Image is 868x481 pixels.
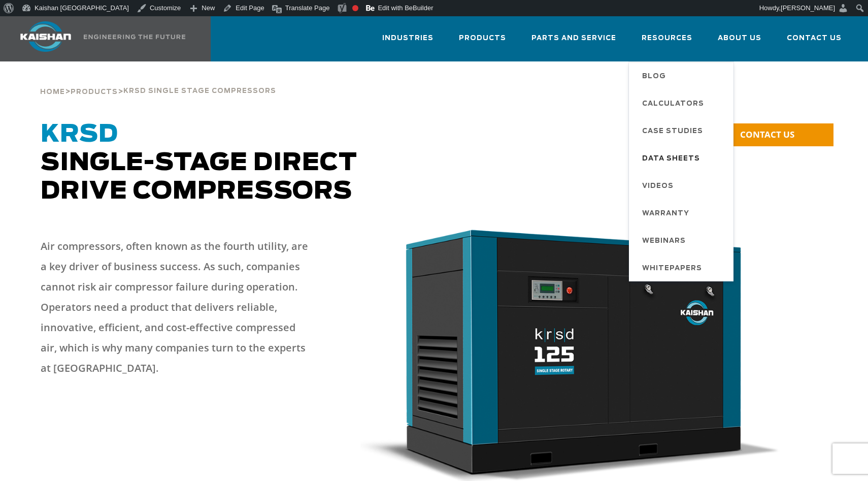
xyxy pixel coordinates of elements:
span: Warranty [642,205,689,222]
span: Resources [642,33,692,44]
a: Case Studies [632,117,733,144]
span: Products [459,33,506,44]
span: Blog [642,68,666,85]
span: Single-Stage Direct Drive Compressors [41,122,357,204]
span: Whitepapers [642,260,702,277]
img: Engineering the future [84,35,185,39]
span: [PERSON_NAME] [781,4,835,12]
span: Webinars [642,233,686,250]
a: About Us [718,25,761,59]
span: CONTACT US [740,129,794,140]
span: Videos [642,178,674,195]
a: Videos [632,172,733,199]
a: Calculators [632,89,733,117]
img: kaishan logo [8,21,84,52]
span: KRSD [41,122,118,147]
span: Industries [382,33,433,44]
span: Products [71,89,118,95]
div: > > [40,61,276,100]
a: Kaishan USA [8,16,187,61]
span: Case Studies [642,123,703,140]
a: Industries [382,25,433,59]
a: Whitepapers [632,254,733,281]
a: Warranty [632,199,733,227]
span: Data Sheets [642,150,700,168]
span: Contact Us [787,33,842,44]
span: krsd single stage compressors [123,88,276,94]
a: Contact Us [787,25,842,59]
div: Focus keyphrase not set [352,5,358,11]
span: About Us [718,33,761,44]
a: Products [71,87,118,96]
p: Air compressors, often known as the fourth utility, are a key driver of business success. As such... [41,236,313,378]
a: CONTACT US [708,123,833,146]
span: Home [40,89,65,95]
a: Webinars [632,227,733,254]
a: Home [40,87,65,96]
span: Calculators [642,95,704,113]
span: Parts and Service [531,33,616,44]
a: Parts and Service [531,25,616,59]
a: Products [459,25,506,59]
a: Data Sheets [632,144,733,172]
a: Blog [632,62,733,89]
a: Resources [642,25,692,59]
